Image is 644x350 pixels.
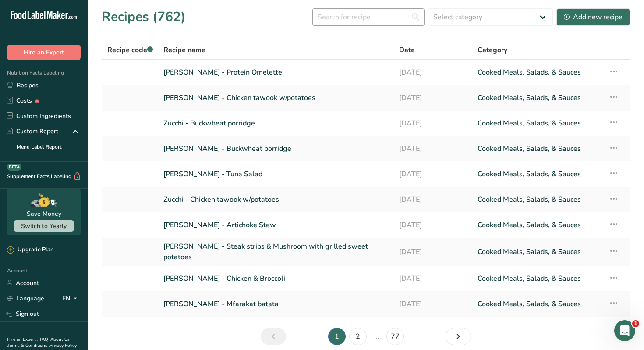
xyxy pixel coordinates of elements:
[7,343,50,349] a: Terms & Conditions .
[399,216,467,234] a: [DATE]
[446,328,471,345] a: Next page
[163,89,389,107] a: [PERSON_NAME] - Chicken tawook w/potatoes
[261,328,286,345] a: Previous page
[163,190,389,209] a: Zucchi - Chicken tawook w/potatoes
[40,336,50,343] a: FAQ .
[62,293,81,304] div: EN
[349,328,367,345] a: Page 2.
[163,165,389,183] a: [PERSON_NAME] - Tuna Salad
[50,343,77,349] a: Privacy Policy
[478,216,598,234] a: Cooked Meals, Salads, & Sauces
[312,8,425,26] input: Search for recipe
[163,216,389,234] a: [PERSON_NAME] - Artichoke Stew
[399,139,467,158] a: [DATE]
[399,269,467,288] a: [DATE]
[478,89,598,107] a: Cooked Meals, Salads, & Sauces
[7,336,70,349] a: About Us .
[7,246,53,254] div: Upgrade Plan
[399,295,467,313] a: [DATE]
[7,45,81,60] button: Hire an Expert
[21,222,67,230] span: Switch to Yearly
[399,89,467,107] a: [DATE]
[163,63,389,82] a: [PERSON_NAME] - Protein Omelette
[7,164,21,171] div: BETA
[632,320,639,327] span: 1
[163,241,389,262] a: [PERSON_NAME] - Steak strips & Mushroom with grilled sweet potatoes
[399,63,467,82] a: [DATE]
[7,336,38,343] a: Hire an Expert .
[14,220,74,232] button: Switch to Yearly
[564,12,623,22] div: Add new recipe
[163,139,389,158] a: [PERSON_NAME] - Buckwheat porridge
[478,269,598,288] a: Cooked Meals, Salads, & Sauces
[478,63,598,82] a: Cooked Meals, Salads, & Sauces
[478,165,598,183] a: Cooked Meals, Salads, & Sauces
[614,320,635,341] iframe: Intercom live chat
[27,209,61,218] div: Save Money
[102,7,186,27] h1: Recipes (762)
[107,45,153,55] span: Recipe code
[163,269,389,288] a: [PERSON_NAME] - Chicken & Broccoli
[7,291,44,306] a: Language
[478,241,598,262] a: Cooked Meals, Salads, & Sauces
[478,295,598,313] a: Cooked Meals, Salads, & Sauces
[163,295,389,313] a: [PERSON_NAME] - Mfarakat batata
[399,114,467,132] a: [DATE]
[478,45,507,55] span: Category
[163,45,205,55] span: Recipe name
[386,328,404,345] a: Page 77.
[478,114,598,132] a: Cooked Meals, Salads, & Sauces
[399,165,467,183] a: [DATE]
[163,114,389,132] a: Zucchi - Buckwheat porridge
[399,190,467,209] a: [DATE]
[478,139,598,158] a: Cooked Meals, Salads, & Sauces
[399,45,415,55] span: Date
[399,241,467,262] a: [DATE]
[556,8,630,26] button: Add new recipe
[7,127,58,136] div: Custom Report
[478,190,598,209] a: Cooked Meals, Salads, & Sauces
